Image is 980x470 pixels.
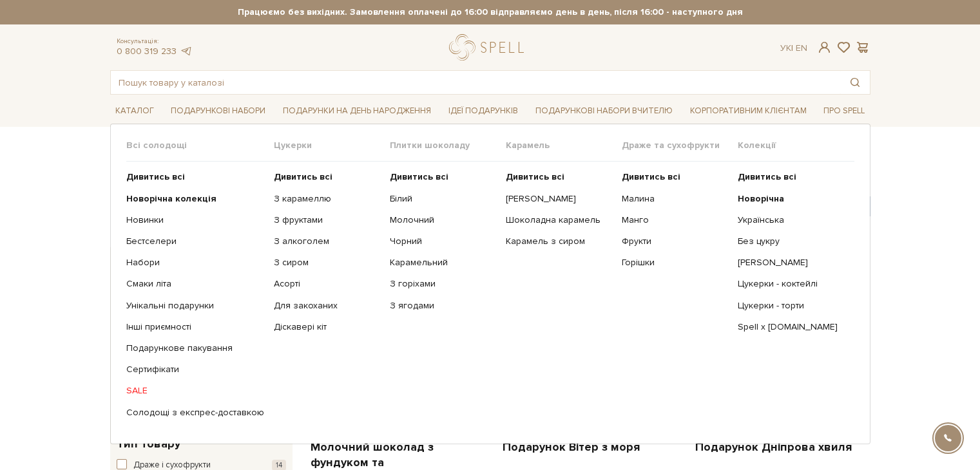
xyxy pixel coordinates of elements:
a: Карамель з сиром [506,236,612,247]
span: Карамель [506,140,622,151]
a: З фруктами [274,214,380,226]
a: Подарункові набори Вчителю [530,100,678,122]
b: Дивитись всі [506,171,564,182]
a: Цукерки - коктейлі [738,278,844,290]
button: Пошук товару у каталозі [840,71,870,94]
span: Цукерки [274,140,390,151]
input: Пошук товару у каталозі [111,71,840,94]
b: Дивитись всі [738,171,796,182]
span: Всі солодощі [126,140,274,151]
a: logo [449,34,530,61]
a: Карамельний [390,257,496,268]
span: Консультація: [117,37,193,46]
a: Інші приємності [126,321,264,333]
a: З ягодами [390,300,496,312]
a: Манго [622,214,728,226]
b: Дивитись всі [390,171,448,182]
b: Дивитись всі [622,171,680,182]
a: Подарунок Вітер з моря [503,440,669,455]
a: Новорічна [738,193,844,205]
span: Плитки шоколаду [390,140,506,151]
a: Новорічна колекція [126,193,264,205]
a: [PERSON_NAME] [738,257,844,268]
a: Без цукру [738,236,844,247]
b: Дивитись всі [126,171,185,182]
a: Подарункове пакування [126,343,264,354]
a: Дивитись всі [274,171,380,183]
a: Подарункові набори [166,101,271,121]
a: Корпоративним клієнтам [685,101,812,121]
a: Дивитись всі [390,171,496,183]
a: Солодощі з експрес-доставкою [126,407,264,418]
a: З карамеллю [274,193,380,205]
a: Молочний [390,214,496,226]
a: Дивитись всі [622,171,728,183]
a: En [796,42,807,53]
span: Колекції [738,140,854,151]
a: Spell x [DOMAIN_NAME] [738,321,844,333]
a: Ідеї подарунків [443,101,523,121]
a: Подарунок Дніпрова хвиля [695,440,862,455]
a: Для закоханих [274,300,380,312]
a: 0 800 319 233 [117,46,177,57]
b: Новорічна [738,193,784,204]
a: [PERSON_NAME] [506,193,612,205]
a: Унікальні подарунки [126,300,264,312]
a: Подарунки на День народження [278,101,436,121]
a: Фрукти [622,236,728,247]
a: Набори [126,257,264,268]
a: Білий [390,193,496,205]
a: Бестселери [126,236,264,247]
b: Дивитись всі [274,171,332,182]
a: telegram [180,46,193,57]
a: Каталог [110,101,159,121]
div: Каталог [110,124,870,444]
a: Асорті [274,278,380,290]
a: Сертифікати [126,364,264,375]
a: Горішки [622,257,728,268]
a: Чорний [390,236,496,247]
a: Дивитись всі [738,171,844,183]
a: Смаки літа [126,278,264,290]
a: Дивитись всі [506,171,612,183]
a: З горіхами [390,278,496,290]
strong: Працюємо без вихідних. Замовлення оплачені до 16:00 відправляємо день в день, після 16:00 - насту... [110,6,870,18]
a: З алкоголем [274,236,380,247]
span: Драже та сухофрукти [622,140,738,151]
a: Дивитись всі [126,171,264,183]
div: Ук [780,42,807,54]
a: SALE [126,385,264,397]
a: Новинки [126,214,264,226]
b: Новорічна колекція [126,193,216,204]
a: З сиром [274,257,380,268]
a: Шоколадна карамель [506,214,612,226]
a: Цукерки - торти [738,300,844,312]
a: Малина [622,193,728,205]
a: Про Spell [818,101,870,121]
span: | [791,42,793,53]
a: Українська [738,214,844,226]
a: Діскавері кіт [274,321,380,333]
